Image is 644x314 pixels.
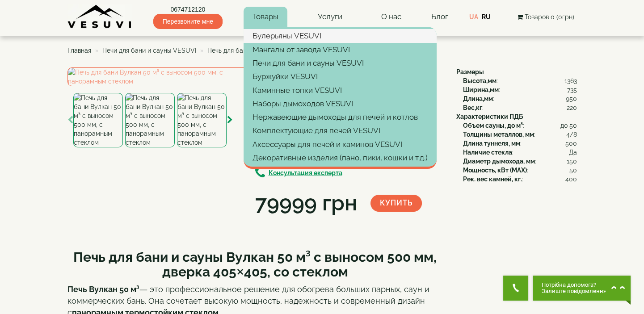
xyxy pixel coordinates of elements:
[244,124,437,137] a: Комплектующие для печей VESUVI
[125,93,175,147] img: Печь для бани Вулкан 50 м³ с выносом 500 мм, с панорамным стеклом
[244,84,437,97] a: Каминные топки VESUVI
[463,121,577,130] div: :
[244,7,287,27] a: Товары
[569,166,577,175] span: 50
[542,288,606,294] span: Залиште повідомлення
[463,94,577,103] div: :
[73,93,123,147] img: Печь для бани Вулкан 50 м³ с выносом 500 мм, с панорамным стеклом
[524,13,574,21] span: Товаров 0 (0грн)
[153,14,223,29] span: Перезвоните мне
[514,12,577,22] button: Товаров 0 (0грн)
[565,139,577,148] span: 500
[463,77,497,84] b: Высота,мм
[560,121,577,130] span: до 50
[565,175,577,184] span: 400
[463,130,577,139] div: :
[244,56,437,70] a: Печи для бани и сауны VESUVI
[463,86,499,93] b: Ширина,мм
[153,5,223,14] a: 0674712120
[463,140,520,147] b: Длина туннеля, мм
[569,148,577,157] span: Да
[244,97,437,110] a: Наборы дымоходов VESUVI
[67,285,139,294] strong: Печь Вулкан 50 м³
[463,148,577,157] div: :
[566,94,577,103] span: 950
[503,276,528,301] button: Get Call button
[564,76,577,85] span: 1363
[456,68,484,75] b: Размеры
[255,188,357,218] div: 79999 грн
[463,76,577,85] div: :
[463,122,523,129] b: Объем сауны, до м³
[463,167,527,174] b: Мощность, кВт (MAX)
[244,29,437,42] a: Булерьяны VESUVI
[463,157,577,166] div: :
[67,67,255,86] img: Печь для бани Вулкан 50 м³ с выносом 500 мм, с панорамным стеклом
[463,104,482,111] b: Вес,кг
[463,131,534,138] b: Толщины металлов, мм
[73,249,437,280] strong: Печь для бани и сауны Вулкан 50 м³ с выносом 500 мм, дверка 405×405, со стеклом
[533,276,631,301] button: Chat button
[177,93,227,147] img: Печь для бани Вулкан 50 м³ с выносом 500 мм, с панорамным стеклом
[463,166,577,175] div: :
[482,13,491,21] a: RU
[370,195,422,212] button: Купить
[67,4,132,29] img: Завод VESUVI
[463,139,577,148] div: :
[207,47,422,54] span: Печь для бани Вулкан 50 м³ с выносом 500 мм, с панорамным стеклом
[244,70,437,83] a: Буржуйки VESUVI
[567,103,577,112] span: 220
[431,12,448,21] a: Блог
[244,110,437,124] a: Нержавеющие дымоходы для печей и котлов
[463,158,535,165] b: Диаметр дымохода, мм
[567,157,577,166] span: 150
[542,282,606,288] span: Потрібна допомога?
[463,149,512,156] b: Наличие стекла
[244,138,437,151] a: Аксессуары для печей и каминов VESUVI
[469,13,478,21] a: UA
[566,130,577,139] span: 4/8
[463,103,577,112] div: :
[567,85,577,94] span: 735
[463,85,577,94] div: :
[456,113,523,120] b: Характеристики ПДБ
[372,7,410,27] a: О нас
[244,43,437,56] a: Мангалы от завода VESUVI
[102,47,196,54] a: Печи для бани и сауны VESUVI
[308,7,351,27] a: Услуги
[463,176,522,183] b: Рек. вес камней, кг.
[463,95,493,102] b: Длина,мм
[269,169,342,176] b: Консультация експерта
[67,47,91,54] a: Главная
[463,175,577,184] div: :
[244,151,437,164] a: Декоративные изделия (пано, пики, кошки и т.д.)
